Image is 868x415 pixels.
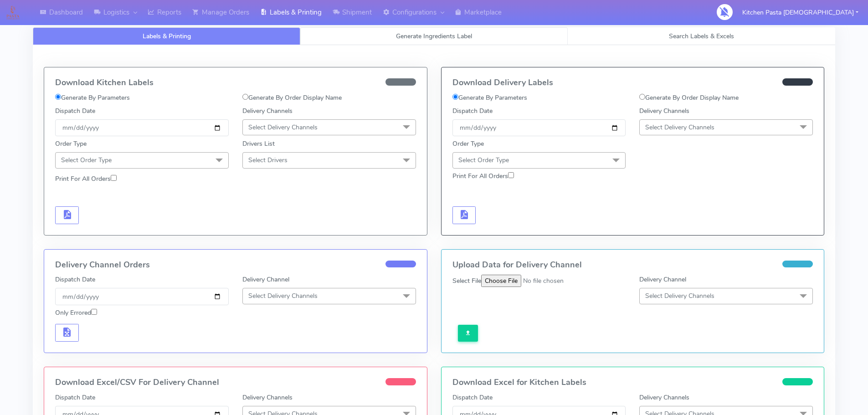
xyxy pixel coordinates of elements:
h4: Delivery Channel Orders [55,261,416,270]
input: Generate By Parameters [55,94,61,100]
label: Dispatch Date [55,393,95,402]
h4: Download Delivery Labels [452,78,813,87]
label: Dispatch Date [452,106,493,116]
label: Delivery Channels [242,106,293,116]
h4: Download Excel/CSV For Delivery Channel [55,378,416,387]
input: Print For All Orders [508,172,514,178]
ul: Tabs [33,27,835,45]
label: Delivery Channels [639,393,689,402]
label: Delivery Channels [242,393,293,402]
button: Kitchen Pasta [DEMOGRAPHIC_DATA] [735,3,865,22]
label: Generate By Parameters [452,93,527,102]
span: Select Order Type [61,156,112,164]
label: Only Errored [55,308,97,318]
label: Print For All Orders [452,171,514,181]
label: Dispatch Date [55,106,95,116]
input: Print For All Orders [111,175,117,181]
span: Select Delivery Channels [645,292,714,300]
label: Delivery Channel [242,275,289,284]
span: Generate Ingredients Label [396,32,472,41]
span: Select Delivery Channels [248,292,318,300]
h4: Upload Data for Delivery Channel [452,261,813,270]
label: Generate By Order Display Name [639,93,739,102]
label: Generate By Parameters [55,93,130,102]
input: Only Errored [91,309,97,315]
input: Generate By Order Display Name [639,94,645,100]
h4: Download Kitchen Labels [55,78,416,87]
label: Generate By Order Display Name [242,93,342,102]
input: Generate By Parameters [452,94,458,100]
span: Labels & Printing [143,32,191,41]
span: Search Labels & Excels [669,32,734,41]
span: Select Order Type [458,156,509,164]
label: Order Type [55,139,87,149]
input: Generate By Order Display Name [242,94,248,100]
h4: Download Excel for Kitchen Labels [452,378,813,387]
label: Dispatch Date [55,275,95,284]
label: Dispatch Date [452,393,493,402]
label: Print For All Orders [55,174,117,184]
label: Order Type [452,139,484,149]
label: Select File [452,276,481,286]
span: Select Drivers [248,156,288,164]
label: Delivery Channel [639,275,686,284]
label: Drivers List [242,139,275,149]
span: Select Delivery Channels [248,123,318,132]
span: Select Delivery Channels [645,123,714,132]
label: Delivery Channels [639,106,689,116]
